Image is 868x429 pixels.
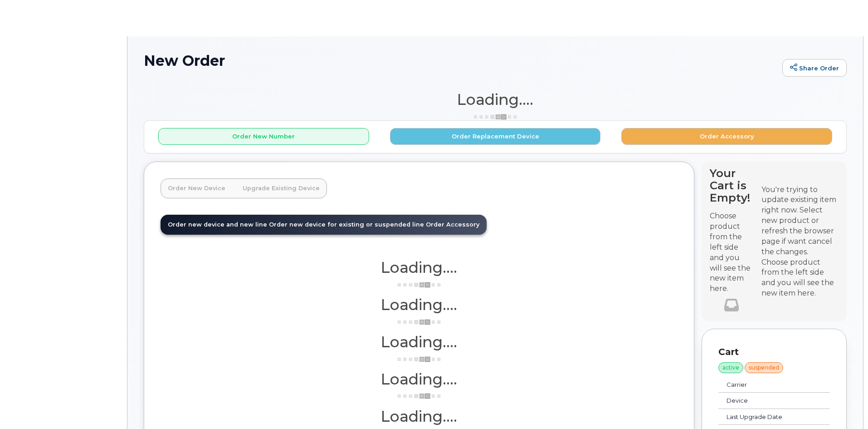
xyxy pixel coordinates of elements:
[745,362,783,373] div: suspended
[621,128,832,145] button: Order Accessory
[161,334,678,350] h1: Loading....
[718,377,809,393] td: Carrier
[396,356,442,363] img: ajax-loader-3a6953c30dc77f0bf724df975f13086db4f4c1262e45940f03d1251963f1bf2e.gif
[396,281,442,288] img: ajax-loader-3a6953c30dc77f0bf724df975f13086db4f4c1262e45940f03d1251963f1bf2e.gif
[144,91,847,108] h1: Loading....
[710,167,753,204] h4: Your Cart is Empty!
[473,113,518,120] img: ajax-loader-3a6953c30dc77f0bf724df975f13086db4f4c1262e45940f03d1251963f1bf2e.gif
[782,59,847,77] a: Share Order
[269,221,424,228] span: Order new device for existing or suspended line
[718,345,830,359] p: Cart
[161,259,678,276] h1: Loading....
[396,393,442,399] img: ajax-loader-3a6953c30dc77f0bf724df975f13086db4f4c1262e45940f03d1251963f1bf2e.gif
[168,221,267,228] span: Order new device and new line
[396,319,442,325] img: ajax-loader-3a6953c30dc77f0bf724df975f13086db4f4c1262e45940f03d1251963f1bf2e.gif
[718,362,743,373] div: active
[158,128,369,145] button: Order New Number
[761,185,839,257] div: You're trying to update existing item right now. Select new product or refresh the browser page i...
[161,371,678,387] h1: Loading....
[161,408,678,424] h1: Loading....
[718,409,809,425] td: Last Upgrade Date
[161,178,233,198] a: Order New Device
[761,257,839,299] div: Choose product from the left side and you will see the new item here.
[710,211,753,294] p: Choose product from the left side and you will see the new item here.
[235,178,327,198] a: Upgrade Existing Device
[144,53,778,69] h1: New Order
[426,221,479,228] span: Order Accessory
[718,393,809,409] td: Device
[161,296,678,313] h1: Loading....
[390,128,601,145] button: Order Replacement Device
